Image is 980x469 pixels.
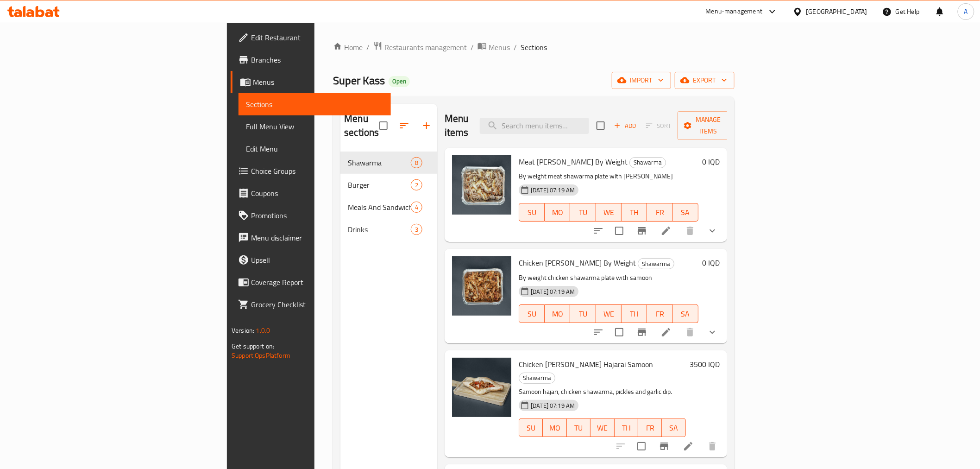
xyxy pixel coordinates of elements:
a: Grocery Checklist [231,293,390,316]
span: WE [600,307,618,321]
a: Support.OpsPlatform [232,349,290,361]
span: SA [666,421,682,435]
div: Shawarma [638,258,674,269]
span: Get support on: [232,340,274,352]
span: Chicken [PERSON_NAME] By Weight [519,256,636,270]
span: MO [548,307,566,321]
div: Meals And Sandwiches4 [340,196,437,218]
a: Menu disclaimer [231,227,390,249]
span: SU [523,206,541,219]
p: By weight chicken shawarma plate with samoon [519,272,698,284]
span: FR [642,421,658,435]
span: export [682,75,727,86]
span: WE [600,206,618,219]
p: By weight meat shawarma plate with [PERSON_NAME] [519,171,698,182]
span: Meat [PERSON_NAME] By Weight [519,155,628,169]
a: Edit Menu [239,138,390,160]
span: FR [651,206,669,219]
a: Upsell [231,249,390,271]
span: TU [574,206,592,219]
a: Choice Groups [231,160,390,182]
span: Sort sections [393,114,415,137]
span: Meals And Sandwiches [348,202,410,213]
div: Menu-management [706,6,763,17]
span: [DATE] 07:19 AM [527,186,578,195]
img: Chicken Gus By Weight [452,256,511,316]
span: SU [523,421,539,435]
span: Restaurants management [384,42,467,53]
button: FR [647,304,672,323]
a: Full Menu View [239,115,390,138]
span: Burger [348,179,410,190]
div: Burger2 [340,174,437,196]
button: TH [615,418,638,437]
button: sort-choices [587,321,609,343]
svg: Show Choices [707,225,718,236]
span: 2 [411,181,422,190]
button: MO [545,304,570,323]
span: A [964,6,968,17]
div: items [411,179,422,190]
button: WE [596,203,622,222]
li: / [514,42,517,53]
button: Branch-specific-item [631,220,653,242]
span: Shawarma [519,373,555,383]
button: SU [519,418,543,437]
a: Edit menu item [660,225,672,236]
button: show more [701,321,723,343]
span: Select to update [632,437,651,456]
button: import [612,72,671,89]
img: Chicken Gus Hajarai Samoon [452,358,511,417]
div: Drinks [348,224,410,235]
span: Full Menu View [246,121,383,132]
span: SA [677,206,695,219]
span: Select to update [609,221,629,241]
a: Coverage Report [231,271,390,293]
button: Branch-specific-item [631,321,653,343]
svg: Show Choices [707,327,718,338]
h6: 0 IQD [702,256,720,269]
div: Shawarma [348,157,410,168]
a: Edit menu item [660,327,672,338]
a: Coupons [231,182,390,204]
span: FR [651,307,669,321]
nav: Menu sections [340,148,437,244]
a: Restaurants management [373,41,467,53]
span: Branches [251,54,383,65]
span: MO [548,206,566,219]
button: TU [570,203,596,222]
span: Add item [610,119,640,133]
div: items [411,224,422,235]
button: FR [638,418,662,437]
button: SU [519,304,545,323]
a: Menus [231,71,390,93]
span: Sections [521,42,547,53]
button: Add [610,119,640,133]
span: 3 [411,225,422,234]
button: show more [701,220,723,242]
li: / [471,42,474,53]
a: Sections [239,93,390,115]
h2: Menu items [445,112,469,139]
button: WE [591,418,614,437]
div: items [411,157,422,168]
button: SA [662,418,685,437]
div: Shawarma [519,373,555,384]
span: Coupons [251,188,383,199]
button: delete [701,435,723,457]
span: Menu disclaimer [251,232,383,243]
input: search [480,118,589,134]
span: [DATE] 07:19 AM [527,287,578,296]
div: items [411,202,422,213]
button: export [675,72,735,89]
span: Add [613,120,638,131]
button: MO [543,418,566,437]
button: TH [622,304,647,323]
span: Shawarma [630,157,666,168]
img: Meat Gus By Weight [452,155,511,215]
span: TU [571,421,587,435]
span: TH [625,206,643,219]
span: Select to update [609,323,629,342]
